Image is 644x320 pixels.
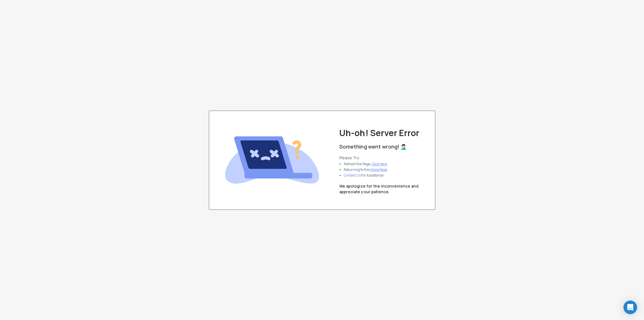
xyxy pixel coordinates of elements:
[344,167,388,172] li: Returning to the .
[370,167,387,172] a: Home Page
[344,173,388,178] li: for Assistance
[339,155,392,161] p: Please Try:
[371,162,387,166] a: Click Here
[339,143,406,151] p: Something went wrong! 🤦🏻‍♂️
[623,300,637,314] div: Open Intercom Messenger
[344,173,361,178] button: Contact Us
[344,162,388,166] li: Refresh the Page, .
[339,183,418,195] p: We apologize for the inconvenience and appreciate your patience.
[339,128,419,138] h1: Uh-oh! Server Error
